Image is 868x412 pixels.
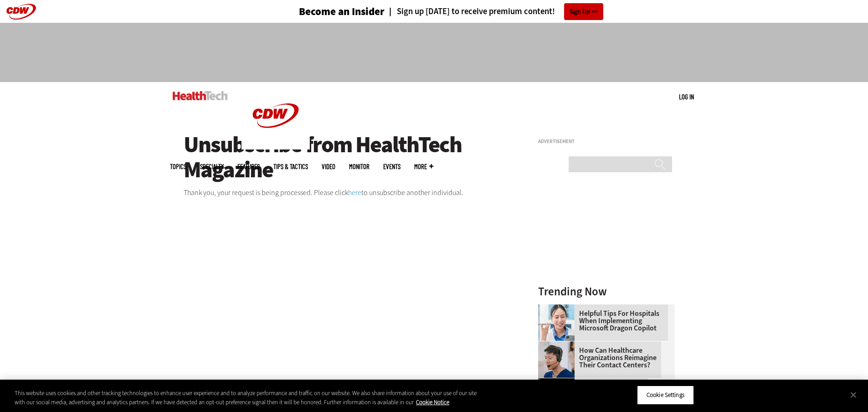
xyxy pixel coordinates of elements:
h1: Unsubscribe from HealthTech Magazine [184,132,514,182]
a: Doctor using phone to dictate to tablet [538,304,579,312]
a: Sign up [DATE] to receive premium content! [385,7,555,16]
a: Healthcare contact center [538,341,579,349]
a: Events [383,163,401,170]
a: Sign Up [564,3,603,20]
a: CDW [241,142,310,152]
span: Topics [170,163,186,170]
button: Cookie Settings [637,386,694,405]
h3: Become an Insider [299,6,385,17]
a: How Can Healthcare Organizations Reimagine Their Contact Centers? [538,347,669,369]
a: Video [322,163,335,170]
a: Tips & Tactics [273,163,308,170]
iframe: advertisement [268,32,600,73]
a: Desktop monitor with brain AI concept [538,378,579,386]
span: More [414,163,433,170]
img: Healthcare contact center [538,341,575,378]
a: here [348,188,361,197]
div: User menu [679,92,694,102]
span: Specialty [200,163,224,170]
img: Doctor using phone to dictate to tablet [538,304,575,341]
button: Close [843,385,863,405]
a: Features [237,163,260,170]
h3: Trending Now [538,286,675,297]
a: Log in [679,93,694,101]
iframe: advertisement [538,148,675,262]
div: Thank you, your request is being processed. Please click to unsubscribe another individual. [184,132,514,196]
img: Home [241,82,310,149]
a: MonITor [349,163,370,170]
img: Home [173,91,228,100]
a: Helpful Tips for Hospitals When Implementing Microsoft Dragon Copilot [538,310,669,332]
a: Become an Insider [265,6,385,17]
a: More information about your privacy [416,398,449,406]
div: This website uses cookies and other tracking technologies to enhance user experience and to analy... [15,389,478,407]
